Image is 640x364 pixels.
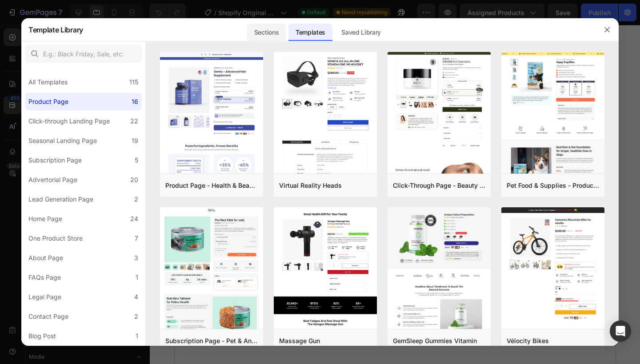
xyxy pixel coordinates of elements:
div: Legal Page [28,292,61,302]
div: Saved Library [334,24,388,41]
div: GemSleep Gummies Vitamin [393,336,477,346]
div: Click-through Landing Page [28,116,110,127]
div: Subscription Page - Pet & Animals - Gem Cat Food - Style 4 [165,336,258,346]
div: Home Page [28,214,62,224]
div: One Product Store [28,233,83,244]
div: Massage Gun [279,336,320,346]
div: Lead Generation Page [28,194,93,205]
div: Subscription Page [28,155,82,166]
div: 5 [135,155,138,166]
div: 7 [135,233,138,244]
div: Product Page [28,96,68,107]
div: 22 [130,116,138,127]
div: 16 [132,96,138,107]
div: Seasonal Landing Page [28,135,97,146]
div: 1 [136,272,138,283]
div: Vélocity Bikes [507,336,549,346]
div: 2 [134,194,138,205]
div: 3 [134,253,138,263]
div: 20 [130,174,138,185]
div: Open Intercom Messenger [610,320,631,342]
div: 4 [134,292,138,302]
div: Advertorial Page [28,174,77,185]
div: Pet Food & Supplies - Product Page with Bundle [507,180,599,191]
div: Product Page - Health & Beauty - Hair Supplement [165,180,258,191]
input: E.g.: Black Friday, Sale, etc. [25,45,142,63]
div: 2 [134,311,138,322]
div: Sections [247,24,286,41]
div: 24 [130,214,138,224]
div: Click-Through Page - Beauty & Fitness - Cosmetic [393,180,485,191]
div: 115 [129,77,138,87]
div: About Page [28,253,63,263]
div: 19 [132,135,138,146]
h2: Template Library [28,18,83,41]
div: Virtual Reality Heads [279,180,342,191]
div: All Templates [28,77,68,87]
div: 1 [136,331,138,341]
div: Blog Post [28,331,56,341]
div: Templates [288,24,332,41]
div: FAQs Page [28,272,61,283]
div: Contact Page [28,311,68,322]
